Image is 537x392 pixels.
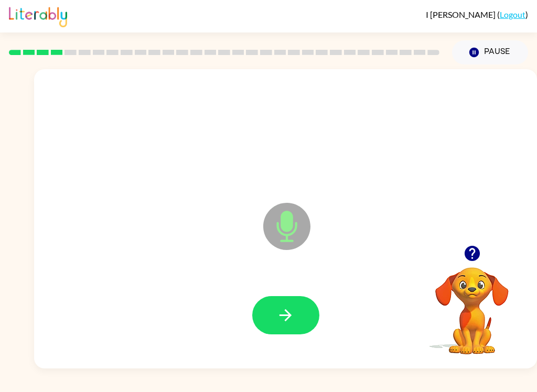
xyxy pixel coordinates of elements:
a: Logout [500,9,525,19]
img: Literably [9,4,67,27]
div: ( ) [426,9,528,19]
video: Your browser must support playing .mp4 files to use Literably. Please try using another browser. [420,251,524,356]
button: Pause [452,40,528,64]
span: I [PERSON_NAME] [426,9,497,19]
